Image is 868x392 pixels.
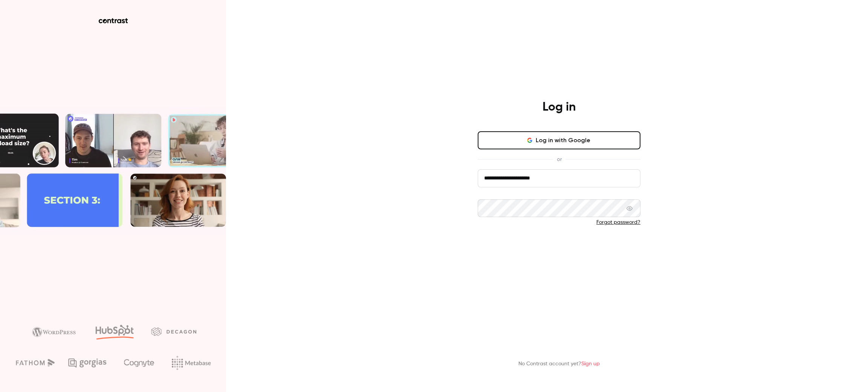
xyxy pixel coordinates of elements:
p: No Contrast account yet? [518,360,600,368]
h4: Log in [542,100,576,115]
a: Forgot password? [596,220,640,225]
span: or [553,155,565,163]
button: Log in with Google [478,131,640,149]
a: Sign up [581,361,600,366]
img: decagon [151,327,196,336]
button: Log in [478,238,640,256]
